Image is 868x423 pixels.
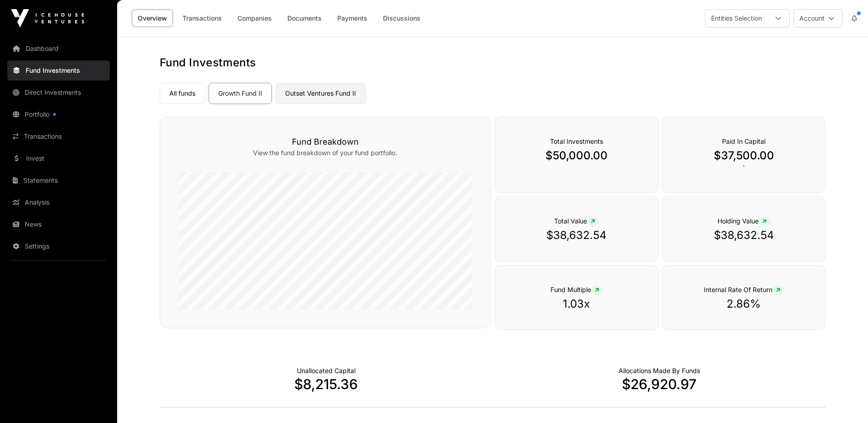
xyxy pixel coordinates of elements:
[7,104,110,125] a: Portfolio
[619,366,700,375] p: Capital Deployed Into Companies
[160,83,205,104] a: All funds
[178,136,472,148] h3: Fund Breakdown
[177,10,228,27] a: Transactions
[7,126,110,146] a: Transactions
[681,297,807,311] p: 2.86%
[793,9,842,27] button: Account
[275,83,366,104] a: Outset Ventures Fund II
[717,217,770,225] span: Holding Value
[681,228,807,243] p: $38,632.54
[550,137,603,145] span: Total Investments
[7,38,110,59] a: Dashboard
[160,376,493,392] p: $8,215.36
[178,148,472,157] p: View the fund breakdown of your fund portfolio.
[160,55,826,70] h1: Fund Investments
[331,10,373,27] a: Payments
[822,379,868,423] iframe: Chat Widget
[232,10,278,27] a: Companies
[706,10,767,27] div: Entities Selection
[513,297,640,311] p: 1.03x
[209,83,272,104] a: Growth Fund II
[132,10,173,27] a: Overview
[704,286,784,293] span: Internal Rate Of Return
[662,117,826,193] div: `
[550,286,603,293] span: Fund Multiple
[681,148,807,163] p: $37,500.00
[7,236,110,256] a: Settings
[554,217,598,225] span: Total Value
[7,192,110,212] a: Analysis
[7,148,110,168] a: Invest
[11,9,84,27] img: Icehouse Ventures Logo
[7,170,110,190] a: Statements
[7,214,110,234] a: News
[7,82,110,103] a: Direct Investments
[513,228,640,243] p: $38,632.54
[7,60,110,81] a: Fund Investments
[493,376,826,392] p: $26,920.97
[297,366,356,375] p: Cash not yet allocated
[722,137,766,145] span: Paid In Capital
[281,10,328,27] a: Documents
[513,148,640,163] p: $50,000.00
[377,10,426,27] a: Discussions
